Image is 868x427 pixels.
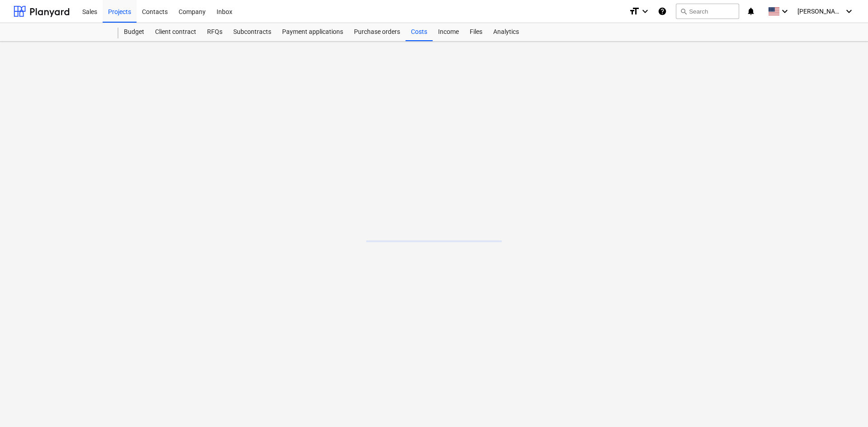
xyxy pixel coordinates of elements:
[406,23,433,41] a: Costs
[464,23,488,41] a: Files
[640,6,651,17] i: keyboard_arrow_down
[488,23,524,41] a: Analytics
[150,23,202,41] a: Client contract
[676,4,739,19] button: Search
[118,23,150,41] a: Budget
[277,23,349,41] a: Payment applications
[433,23,464,41] a: Income
[680,8,687,15] span: search
[658,6,667,17] i: Knowledge base
[797,8,843,15] span: [PERSON_NAME]
[779,6,790,17] i: keyboard_arrow_down
[202,23,228,41] a: RFQs
[349,23,406,41] a: Purchase orders
[844,6,854,17] i: keyboard_arrow_down
[746,6,755,17] i: notifications
[629,6,640,17] i: format_size
[228,23,277,41] a: Subcontracts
